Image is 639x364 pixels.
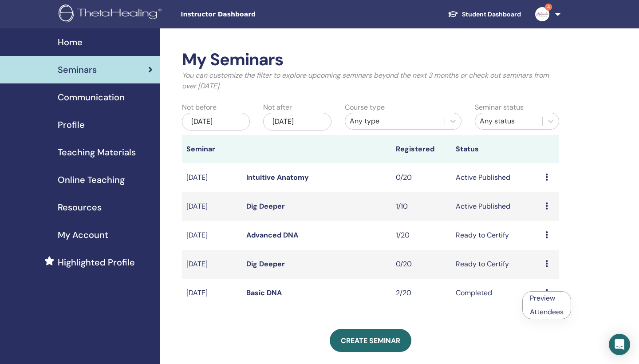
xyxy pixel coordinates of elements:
span: Communication [58,91,125,104]
td: Active Published [451,163,541,192]
span: Resources [58,201,102,214]
th: Seminar [182,135,242,163]
th: Registered [391,135,451,163]
div: [DATE] [263,113,331,131]
td: 2/20 [391,279,451,308]
label: Course type [345,102,385,113]
a: Preview [530,293,555,303]
a: Dig Deeper [246,202,285,211]
h2: My Seminars [182,50,559,70]
td: [DATE] [182,279,242,308]
td: 1/10 [391,192,451,221]
span: My Account [58,228,108,241]
span: 4 [545,4,552,11]
span: Profile [58,118,85,131]
p: You can customize the filter to explore upcoming seminars beyond the next 3 months or check out s... [182,70,559,91]
td: Completed [451,279,541,308]
td: [DATE] [182,221,242,250]
a: Intuitive Anatomy [246,173,309,182]
div: Any status [480,116,538,127]
div: [DATE] [182,113,250,131]
td: 0/20 [391,250,451,279]
span: Online Teaching [58,173,125,186]
td: [DATE] [182,163,242,192]
th: Status [451,135,541,163]
label: Not before [182,102,217,113]
td: Ready to Certify [451,250,541,279]
span: Instructor Dashboard [181,10,314,19]
span: Create seminar [341,336,400,345]
a: Student Dashboard [441,6,528,23]
a: Advanced DNA [246,230,298,240]
div: Open Intercom Messenger [609,334,630,355]
img: default.jpg [535,7,549,21]
span: Teaching Materials [58,146,136,159]
td: [DATE] [182,250,242,279]
td: 0/20 [391,163,451,192]
label: Not after [263,102,292,113]
span: Home [58,36,83,49]
td: Ready to Certify [451,221,541,250]
img: logo.png [59,4,165,24]
td: Active Published [451,192,541,221]
td: [DATE] [182,192,242,221]
span: Highlighted Profile [58,256,135,269]
a: Attendees [530,307,564,317]
div: Any type [350,116,440,127]
a: Create seminar [330,329,411,352]
a: Basic DNA [246,288,282,297]
img: graduation-cap-white.svg [448,10,458,18]
span: Seminars [58,63,97,76]
a: Dig Deeper [246,259,285,269]
td: 1/20 [391,221,451,250]
label: Seminar status [475,102,524,113]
